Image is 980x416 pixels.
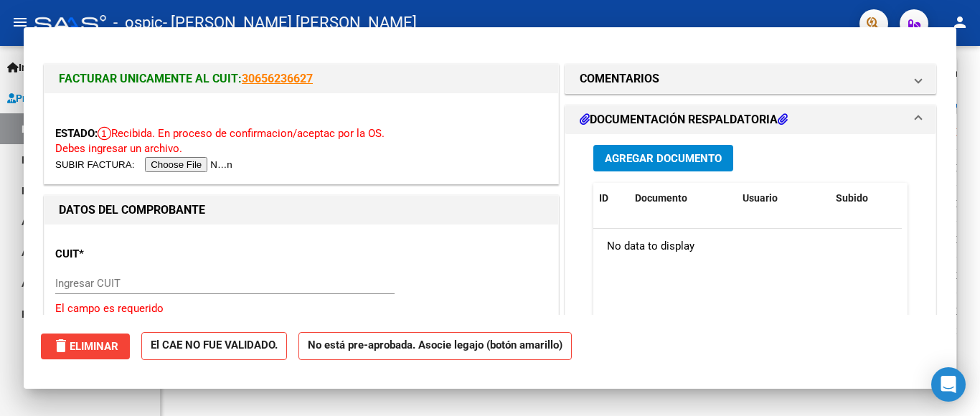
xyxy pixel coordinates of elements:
[593,145,733,171] button: Agregar Documento
[52,337,70,354] mat-icon: delete
[830,183,902,214] datatable-header-cell: Subido
[59,203,205,217] strong: DATOS DEL COMPROBANTE
[242,72,313,85] a: 30656236627
[141,332,287,360] strong: El CAE NO FUE VALIDADO.
[98,127,385,140] span: Recibida. En proceso de confirmacion/aceptac por la OS.
[7,60,44,75] span: Inicio
[565,65,936,93] mat-expansion-panel-header: COMENTARIOS
[951,14,969,31] mat-icon: person
[580,111,788,128] h1: DOCUMENTACIÓN RESPALDATORIA
[55,127,98,140] span: ESTADO:
[298,332,572,360] strong: No está pre-aprobada. Asocie legajo (botón amarillo)
[55,301,547,317] p: El campo es requerido
[163,7,417,39] span: - [PERSON_NAME] [PERSON_NAME]
[593,229,902,265] div: No data to display
[931,367,966,402] div: Open Intercom Messenger
[55,141,547,157] p: Debes ingresar un archivo.
[743,192,778,204] span: Usuario
[593,183,629,214] datatable-header-cell: ID
[113,7,163,39] span: - ospic
[836,192,868,204] span: Subido
[629,183,737,214] datatable-header-cell: Documento
[11,14,29,31] mat-icon: menu
[737,183,830,214] datatable-header-cell: Usuario
[41,334,130,359] button: Eliminar
[52,340,118,353] span: Eliminar
[59,72,242,85] span: FACTURAR UNICAMENTE AL CUIT:
[7,90,138,106] span: Prestadores / Proveedores
[635,192,687,204] span: Documento
[565,105,936,134] mat-expansion-panel-header: DOCUMENTACIÓN RESPALDATORIA
[599,192,608,204] span: ID
[605,152,722,165] span: Agregar Documento
[55,246,203,263] p: CUIT
[580,70,659,88] h1: COMENTARIOS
